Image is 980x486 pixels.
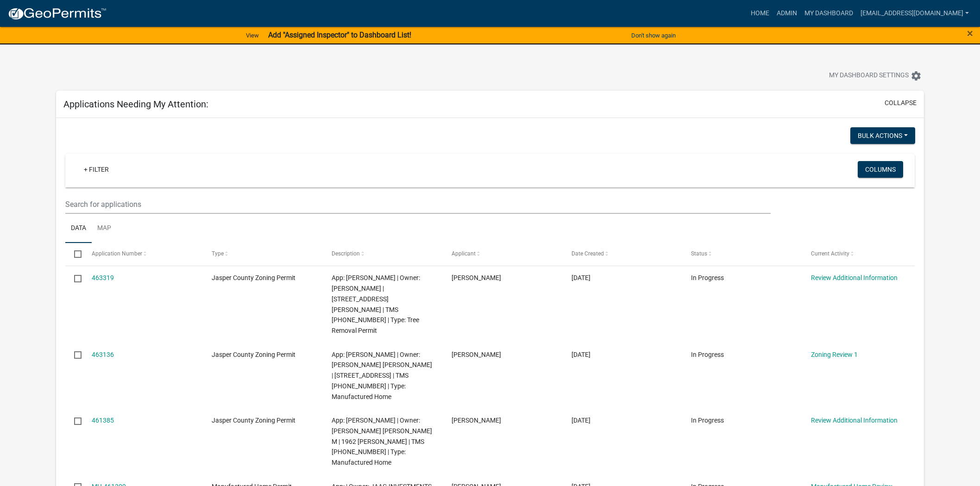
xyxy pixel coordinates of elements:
[682,243,802,265] datatable-header-cell: Status
[268,31,411,39] strong: Add "Assigned Inspector" to Dashboard List!
[92,250,142,257] span: Application Number
[212,250,224,257] span: Type
[92,274,114,281] a: 463319
[212,351,295,358] span: Jasper County Zoning Permit
[212,274,295,281] span: Jasper County Zoning Permit
[452,250,476,257] span: Applicant
[691,274,724,281] span: In Progress
[802,243,922,265] datatable-header-cell: Current Activity
[858,161,903,178] button: Columns
[63,99,208,110] h5: Applications Needing My Attention:
[850,127,915,144] button: Bulk Actions
[691,250,707,257] span: Status
[829,70,909,81] span: My Dashboard Settings
[65,214,92,243] a: Data
[332,417,432,466] span: App: Jamie Tuten | Owner: DARA CARLA M | 1962 FLOYD RD | TMS 045-00-01-029 | Type: Manufactured Home
[885,98,917,108] button: collapse
[811,250,849,257] span: Current Activity
[747,5,773,22] a: Home
[801,5,857,22] a: My Dashboard
[242,28,263,43] a: View
[76,161,116,178] a: + Filter
[911,70,922,81] i: settings
[452,274,501,281] span: Felix Rivera
[811,417,898,424] a: Review Additional Information
[822,67,929,85] button: My Dashboard Settingssettings
[443,243,563,265] datatable-header-cell: Applicant
[572,274,591,281] span: 08/13/2025
[857,5,973,22] a: [EMAIL_ADDRESS][DOMAIN_NAME]
[452,351,501,358] span: fabiola garcia hernandez
[628,28,679,43] button: Don't show again
[65,243,83,265] datatable-header-cell: Select
[967,27,973,40] span: ×
[92,214,117,243] a: Map
[332,250,360,257] span: Description
[65,195,771,214] input: Search for applications
[691,417,724,424] span: In Progress
[562,243,682,265] datatable-header-cell: Date Created
[332,351,432,400] span: App: fabiola garcia hernandez | Owner: SERVIN RICARDO TRUJILLO | 308 sardis rd | TMS 047-00-03-18...
[967,28,973,39] button: Close
[212,417,295,424] span: Jasper County Zoning Permit
[572,351,591,358] span: 08/13/2025
[332,274,420,334] span: App: Felix Rivera | Owner: MORENO JEREMIAS | 298 MUNGIN CREEK RD | TMS 039-01-03-002 | Type: Tree...
[572,250,604,257] span: Date Created
[452,417,501,424] span: Dustin Tuten
[572,417,591,424] span: 08/08/2025
[811,274,898,281] a: Review Additional Information
[92,351,114,358] a: 463136
[203,243,323,265] datatable-header-cell: Type
[323,243,443,265] datatable-header-cell: Description
[92,417,114,424] a: 461385
[691,351,724,358] span: In Progress
[83,243,203,265] datatable-header-cell: Application Number
[811,351,858,358] a: Zoning Review 1
[773,5,801,22] a: Admin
